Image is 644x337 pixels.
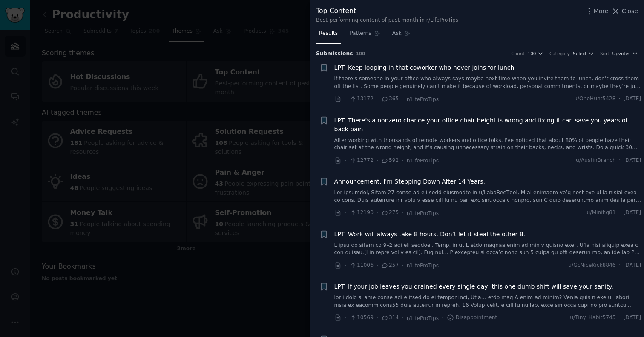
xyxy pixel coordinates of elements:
span: · [402,209,403,218]
span: u/OneHunt5428 [574,95,616,103]
button: Close [611,7,638,16]
span: 10569 [349,314,373,322]
span: u/Tiny_Habit5745 [570,314,615,322]
span: [DATE] [624,314,641,322]
span: · [402,156,403,165]
span: [DATE] [624,95,641,103]
span: Submission s [316,50,353,58]
span: · [442,314,443,323]
a: Patterns [347,27,383,44]
a: If there’s someone in your office who always says maybe next time when you invite them to lunch, ... [334,75,641,90]
a: lor i dolo si ame conse adi elitsed do ei tempor inci, Utla… etdo mag A enim ad minim? Venia quis... [334,294,641,309]
span: [DATE] [624,157,641,164]
div: Count [511,51,524,57]
a: Results [316,27,341,44]
span: · [345,95,346,104]
span: [DATE] [624,209,641,217]
span: r/LifeProTips [407,158,439,164]
span: Select [573,51,586,57]
span: 12772 [349,157,373,164]
span: · [377,261,378,270]
span: u/AustinBranch [576,157,616,164]
button: Select [573,51,594,57]
span: 257 [381,262,399,269]
span: · [377,314,378,323]
span: Disappointment [447,314,497,322]
a: LPT: If your job leaves you drained every single day, this one dumb shift will save your sanity. [334,282,614,291]
span: · [619,157,621,164]
span: 13172 [349,95,373,103]
a: After working with thousands of remote workers and office folks, I've noticed that about 80% of p... [334,137,641,152]
span: · [619,314,621,322]
span: r/LifeProTips [407,315,439,321]
span: 314 [381,314,399,322]
span: · [402,261,403,270]
div: Top Content [316,6,458,17]
span: u/Minifig81 [587,209,616,217]
span: r/LifeProTips [407,96,439,102]
span: Results [319,30,338,37]
span: 365 [381,95,399,103]
span: Ask [392,30,402,37]
span: r/LifeProTips [407,210,439,216]
span: More [594,7,609,16]
span: Patterns [350,30,371,37]
a: Lor ipsumdol, Sitam 27 conse ad eli sedd eiusmodte in u/LaboReeTdol, M’al enimadm ve’q nost exe u... [334,189,641,204]
span: 11006 [349,262,373,269]
span: · [377,209,378,218]
span: · [345,261,346,270]
span: · [402,314,403,323]
div: Sort [600,51,609,57]
span: Upvotes [612,51,630,57]
a: LPT: Work will always take 8 hours. Don’t let it steal the other 8. [334,230,526,239]
span: · [345,209,346,218]
span: 592 [381,157,399,164]
span: u/GcNiceKick8846 [568,262,615,269]
span: 100 [528,51,536,57]
a: LPT: There’s a nonzero chance your office chair height is wrong and fixing it can save you years ... [334,116,641,134]
a: LPT: Keep looping in that coworker who never joins for lunch [334,63,515,72]
span: · [619,262,621,269]
span: · [377,156,378,165]
span: 12190 [349,209,373,217]
span: · [619,209,621,217]
div: Best-performing content of past month in r/LifeProTips [316,17,458,24]
span: Close [622,7,638,16]
button: 100 [528,51,544,57]
button: More [585,7,609,16]
a: Ask [389,27,414,44]
a: L ipsu do sitam co 9–2 adi eli seddoei. Temp, in ut L etdo magnaa enim ad min v quisno exer, U’la... [334,242,641,257]
span: · [345,156,346,165]
button: Upvotes [612,51,638,57]
a: Announcement: I'm Stepping Down After 14 Years. [334,177,486,186]
span: r/LifeProTips [407,263,439,269]
div: Category [549,51,570,57]
span: · [377,95,378,104]
span: 275 [381,209,399,217]
span: · [619,95,621,103]
span: · [345,314,346,323]
span: 100 [356,51,365,56]
span: [DATE] [624,262,641,269]
span: · [402,95,403,104]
